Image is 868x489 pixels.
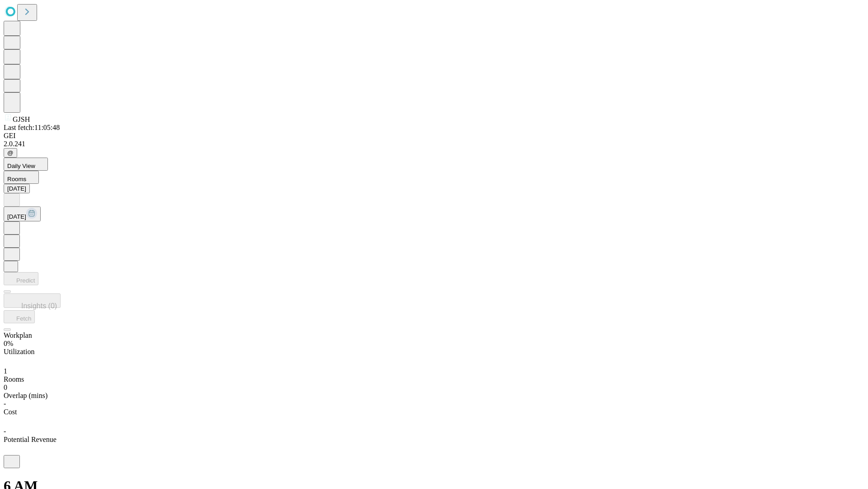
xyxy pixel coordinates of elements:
span: Insights (0) [21,302,57,310]
span: @ [7,149,14,156]
span: Rooms [4,375,24,383]
span: 0 [4,384,7,391]
span: Overlap (mins) [4,392,47,399]
button: Insights (0) [4,293,61,308]
span: Cost [4,408,17,416]
button: @ [4,148,17,158]
span: - [4,427,6,435]
span: [DATE] [7,213,26,220]
button: Predict [4,272,38,285]
span: Potential Revenue [4,436,57,443]
span: 0% [4,340,13,347]
button: Rooms [4,171,39,184]
div: 2.0.241 [4,140,864,148]
span: 1 [4,367,7,375]
span: Utilization [4,348,34,355]
div: GEI [4,132,864,140]
button: Daily View [4,158,48,171]
button: [DATE] [4,206,41,221]
span: - [4,400,6,407]
span: Rooms [7,176,26,182]
span: Last fetch: 11:05:48 [4,124,60,131]
button: Fetch [4,310,35,323]
span: Daily View [7,163,35,169]
button: [DATE] [4,184,30,193]
span: GJSH [13,115,30,123]
span: Workplan [4,331,32,339]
